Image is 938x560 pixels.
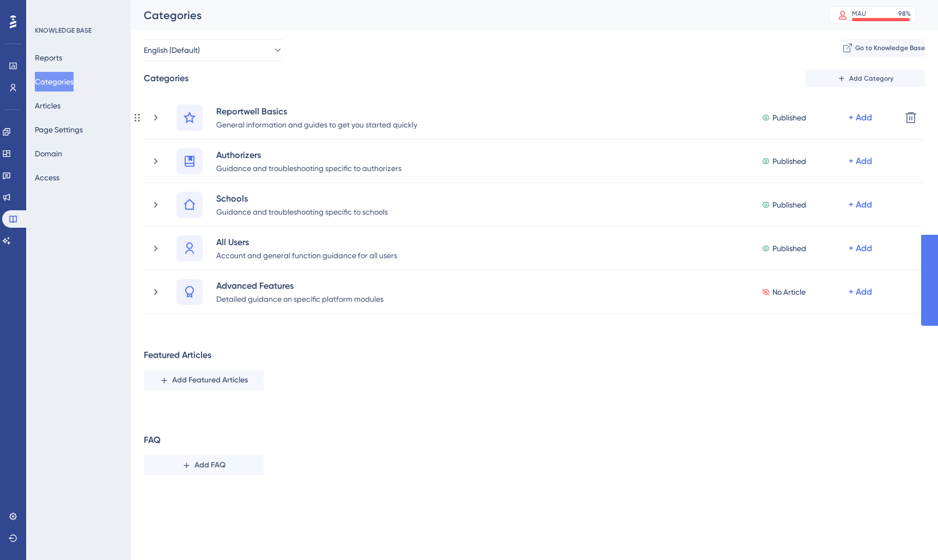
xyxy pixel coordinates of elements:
div: Authorizers [216,148,402,161]
div: Account and general function guidance for all users [216,248,398,261]
div: + Add [849,155,872,168]
div: + Add [849,111,872,124]
button: Go to Knowledge Base [843,39,925,57]
div: MAU [852,9,866,18]
div: Featured Articles [144,349,211,362]
span: English (Default) [144,44,200,57]
div: General information and guides to get you started quickly [216,118,418,131]
button: Categories [35,72,74,92]
div: Advanced Features [216,279,384,292]
button: Reports [35,48,62,68]
span: Published [772,111,806,124]
span: Add Featured Articles [172,374,248,387]
div: Detailed guidance on specific platform modules [216,292,384,305]
span: No Article [772,285,806,299]
div: KNOWLEDGE BASE [35,26,92,35]
span: Add Category [849,74,893,83]
div: Guidance and troubleshooting specific to schools [216,205,388,218]
button: English (Default) [144,39,283,61]
div: Categories [144,8,802,23]
button: Articles [35,96,60,115]
div: All Users [216,235,398,248]
button: Add Featured Articles [144,370,264,390]
button: Add Category [805,70,925,87]
button: Access [35,168,59,187]
iframe: UserGuiding AI Assistant Launcher [892,517,925,550]
span: Add FAQ [194,459,226,472]
button: Page Settings [35,120,83,139]
div: FAQ [144,434,161,447]
div: + Add [849,242,872,255]
button: Domain [35,144,62,163]
span: Published [772,155,806,168]
div: Schools [216,192,388,205]
div: + Add [849,198,872,211]
div: Reportwell Basics [216,105,418,118]
div: Guidance and troubleshooting specific to authorizers [216,161,402,174]
span: Published [772,242,806,255]
span: Go to Knowledge Base [855,44,925,52]
button: Add FAQ [144,455,264,475]
div: 98 % [898,9,911,18]
span: Published [772,198,806,211]
div: + Add [849,285,872,299]
div: Categories [144,72,188,85]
